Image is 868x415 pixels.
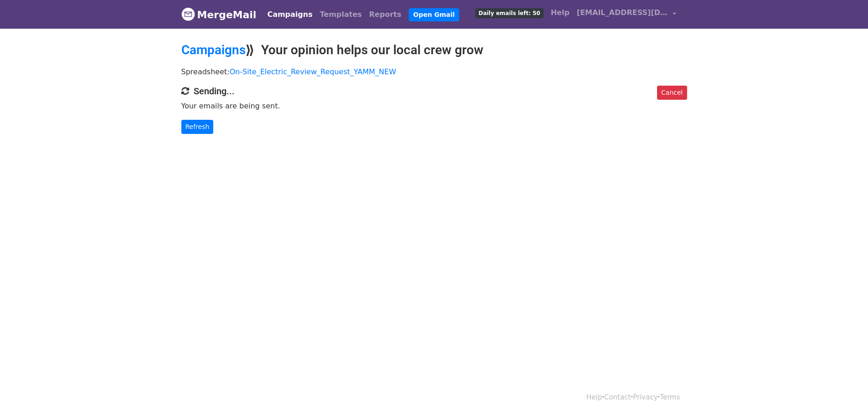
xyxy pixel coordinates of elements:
span: Daily emails left: 50 [475,8,543,18]
h2: ⟫ Your opinion helps our local crew grow [181,42,687,58]
a: Daily emails left: 50 [472,4,547,22]
p: Spreadsheet: [181,67,687,77]
span: [EMAIL_ADDRESS][DOMAIN_NAME] [577,7,668,18]
a: MergeMail [181,5,257,24]
a: Cancel [657,86,687,100]
a: Help [586,393,602,401]
a: [EMAIL_ADDRESS][DOMAIN_NAME] [573,4,680,25]
p: Your emails are being sent. [181,101,687,111]
a: Campaigns [181,42,246,57]
img: MergeMail logo [181,7,195,21]
a: Refresh [181,120,214,134]
a: Terms [660,393,680,401]
a: Contact [604,393,631,401]
a: Reports [365,5,405,24]
a: Privacy [633,393,657,401]
a: Open Gmail [409,8,459,21]
h4: Sending... [181,86,687,97]
a: On-Site_Electric_Review_Request_YAMM_NEW [230,67,396,76]
a: Templates [316,5,365,24]
a: Help [547,4,573,22]
a: Campaigns [264,5,316,24]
